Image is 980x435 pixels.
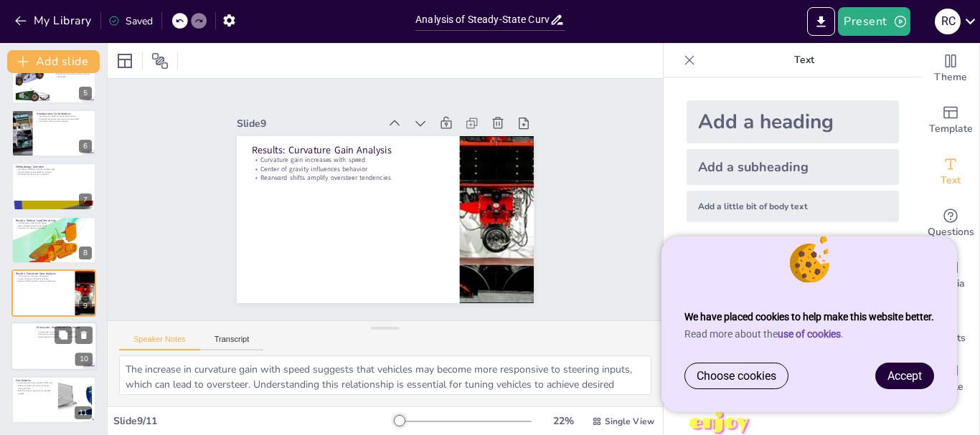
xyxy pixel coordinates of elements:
button: Speaker Notes [119,335,200,350]
div: Layout [113,49,136,72]
p: Aerodynamic Contributions [37,112,92,116]
span: Text [941,173,961,188]
div: Slide 9 [245,102,387,130]
p: Curvature gain increases with speed [256,141,449,171]
button: Duplicate Slide [55,327,72,344]
p: Adjustments improve handling characteristics [37,336,93,339]
span: Template [929,121,973,137]
p: Curvature gain increases with speed [16,274,71,277]
div: 22 % [546,414,580,428]
div: https://cdn.sendsteps.com/images/logo/sendsteps_logo_white.pnghttps://cdn.sendsteps.com/images/lo... [11,269,96,317]
div: Add ready made slides [922,95,979,146]
p: Effects of speed and center of gravity demonstrated [16,384,54,389]
div: 11 [11,376,96,424]
div: 7 [79,193,92,206]
div: Add a little bit of body text [687,191,899,222]
p: Increased downforce improves grip and stability [37,118,92,120]
p: Aerodynamics affect cornering performance [37,115,92,118]
div: https://cdn.sendsteps.com/images/logo/sendsteps_logo_white.pnghttps://cdn.sendsteps.com/images/lo... [11,322,97,371]
p: Discussion: Implications for Design [37,326,93,330]
span: Single View [605,416,654,427]
div: R C [935,9,961,34]
p: Aerodynamic design enhances stability [37,333,93,336]
p: Simulation workflow includes multiple steps [16,168,92,171]
p: Methodology Overview [16,165,92,169]
p: Curvature gain characterized in RWD cars [16,382,54,385]
p: Essential for simulating vehicle dynamics in MATLAB [54,72,92,77]
div: 10 [75,353,93,366]
p: Results: Vertical Load Sensitivity [16,218,92,222]
p: Read more about the . [684,328,934,340]
span: Position [151,52,169,70]
div: 5 [79,87,92,100]
p: Rearward shifts amplify oversteer tendencies [254,160,447,189]
div: https://cdn.sendsteps.com/images/logo/sendsteps_logo_white.pnghttps://cdn.sendsteps.com/images/lo... [11,110,96,157]
a: Choose cookies [685,363,788,388]
a: Accept [876,363,933,388]
p: Critical for faster cornering speeds [37,120,92,123]
div: 8 [79,247,92,259]
button: Export to PowerPoint [807,7,835,36]
div: https://cdn.sendsteps.com/images/logo/sendsteps_logo_white.pnghttps://cdn.sendsteps.com/images/lo... [11,216,96,264]
button: Present [838,7,910,36]
div: https://cdn.sendsteps.com/images/logo/sendsteps_logo_white.pnghttps://cdn.sendsteps.com/images/lo... [11,163,96,210]
div: Slide 9 / 11 [113,414,394,428]
input: Insert title [415,9,550,30]
div: 6 [79,140,92,153]
textarea: The increase in curvature gain with speed suggests that vehicles may become more responsive to st... [119,355,651,395]
p: Rearward shifts amplify oversteer tendencies [16,280,71,283]
p: Results: Curvature Gain Analysis [16,272,71,276]
p: Center of gravity influences behavior [255,150,448,180]
p: Conclusions [16,378,54,383]
p: Results: Curvature Gain Analysis [257,130,451,163]
p: Important for tire stress analysis [16,226,92,229]
button: My Library [11,9,98,32]
p: Vertical loads are calculated for analysis [16,171,92,173]
strong: We have placed cookies to help make this website better. [684,311,934,322]
div: Saved [108,14,153,28]
div: 5 [11,57,96,104]
span: Accept [887,369,922,383]
span: Choose cookies [697,369,776,383]
p: Vertical load increases with speed [16,221,92,224]
button: Delete Slide [75,327,93,344]
span: Theme [934,70,967,85]
p: MATLAB's mfeval function is utilized [16,173,92,176]
div: Add a subheading [687,149,899,185]
button: R C [935,7,961,36]
div: 9 [79,300,92,312]
div: Add text boxes [922,146,979,198]
a: use of cookies [778,328,841,340]
div: Change the overall theme [922,43,979,95]
p: Importance of center of gravity placement [37,330,93,333]
button: Add slide [7,50,100,73]
span: Questions [928,224,974,240]
p: Need for further research and complex models [16,390,54,395]
div: 11 [75,406,92,419]
div: Get real-time input from your audience [922,198,979,249]
div: Add a heading [687,100,899,143]
p: Text [701,43,908,77]
p: Rear axle experiences higher loads [16,224,92,227]
button: Transcript [200,335,264,350]
p: Center of gravity influences behavior [16,277,71,280]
